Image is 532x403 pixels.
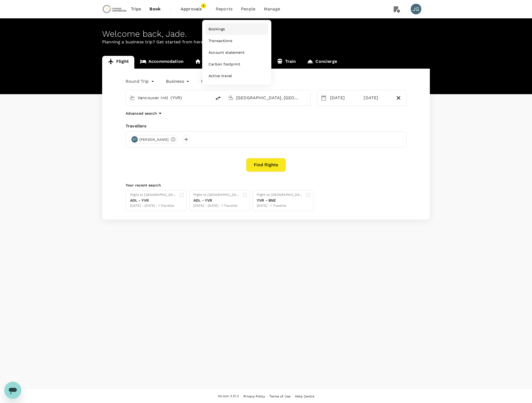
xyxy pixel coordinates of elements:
a: Concierge [301,56,342,69]
div: Flight to [GEOGRAPHIC_DATA] [193,192,240,198]
a: Privacy Policy [243,393,265,399]
p: Planning a business trip? Get started from here. [102,39,430,45]
a: Carbon footprint [205,58,268,70]
div: Flight to [GEOGRAPHIC_DATA] [130,192,177,198]
a: Flight [102,56,134,69]
button: Open [208,97,209,98]
div: YVR - BNE [257,198,304,203]
input: Going to [236,94,299,102]
span: Reports [216,6,232,12]
span: Help Centre [295,394,314,398]
input: Depart from [138,94,201,102]
a: Accommodation [134,56,189,69]
button: Frequent flyer programme [201,78,263,85]
div: [DATE] [328,93,359,103]
div: [DATE] - [DATE] · 1 Traveller [193,203,240,209]
div: Welcome back , Jade . [102,29,430,39]
button: Open [307,97,308,98]
img: Chrysos Corporation [102,3,127,15]
span: Bookings [209,26,225,32]
button: Advanced search [126,110,163,117]
span: Version 3.51.2 [218,394,239,399]
a: Transactions [205,35,268,47]
a: Help Centre [295,393,314,399]
span: [PERSON_NAME] [136,137,172,142]
div: [DATE] [361,93,393,103]
button: delete [212,92,225,105]
span: Transactions [209,38,232,43]
iframe: Button to launch messaging window [4,382,21,399]
span: Approvals [181,6,207,12]
p: Frequent flyer programme [201,78,256,85]
a: Terms of Use [269,393,290,399]
span: 4 [201,3,206,9]
div: ADL - YVR [193,198,240,203]
span: Terms of Use [269,394,290,398]
div: Business [166,77,190,86]
div: DT[PERSON_NAME] [130,135,178,144]
div: Flight to [GEOGRAPHIC_DATA] [257,192,304,198]
span: Carbon footprint [209,61,240,67]
p: Advanced search [126,111,157,116]
span: Active travel [209,73,232,78]
span: Privacy Policy [243,394,265,398]
div: Travellers [126,123,406,129]
button: Find flights [246,158,286,172]
span: People [241,6,255,12]
div: Round Trip [126,77,155,86]
a: Train [271,56,302,69]
div: JG [411,4,421,14]
div: DT [131,136,138,143]
p: Your recent search [126,182,406,188]
a: Long stay [189,56,230,69]
a: Account statement [205,47,268,58]
span: Account statement [209,50,245,55]
span: Book [149,6,161,12]
div: ADL - YVR [130,198,177,203]
span: Trips [131,6,141,12]
span: Manage [264,6,280,12]
a: Active travel [205,70,268,82]
div: [DATE] - [DATE] · 1 Traveller [130,203,177,209]
div: [DATE] · 1 Traveller [257,203,304,209]
a: Bookings [205,23,268,35]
